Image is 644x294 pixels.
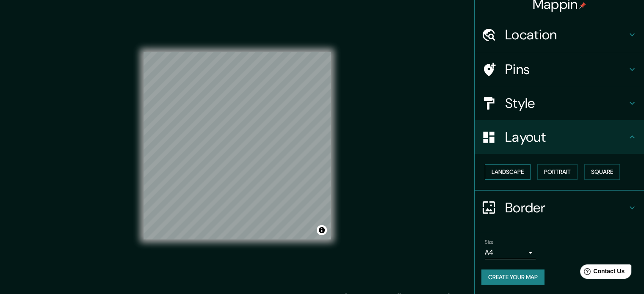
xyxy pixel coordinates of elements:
[584,164,620,180] button: Square
[475,86,644,120] div: Style
[569,261,635,285] iframe: Help widget launcher
[485,164,531,180] button: Landscape
[505,199,627,216] h4: Border
[475,191,644,225] div: Border
[579,2,586,9] img: pin-icon.png
[505,26,627,43] h4: Location
[481,269,544,285] button: Create your map
[485,246,536,259] div: A4
[537,164,578,180] button: Portrait
[505,129,627,146] h4: Layout
[144,52,331,239] canvas: Map
[505,61,627,78] h4: Pins
[475,18,644,52] div: Location
[317,225,327,235] button: Toggle attribution
[475,120,644,154] div: Layout
[485,238,494,245] label: Size
[475,52,644,86] div: Pins
[505,95,627,112] h4: Style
